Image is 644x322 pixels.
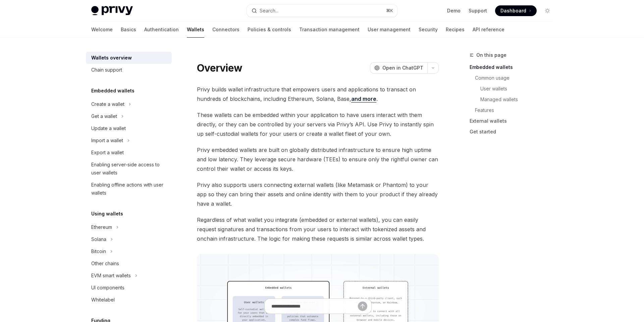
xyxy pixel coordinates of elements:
[86,147,172,159] a: Export a wallet
[197,62,242,74] h1: Overview
[91,66,122,74] div: Chain support
[86,64,172,76] a: Chain support
[121,22,136,38] a: Basics
[91,210,123,218] h5: Using wallets
[187,22,204,38] a: Wallets
[247,5,397,17] button: Open search
[248,22,291,38] a: Policies & controls
[86,110,172,122] button: Toggle Get a wallet section
[91,6,133,15] img: light logo
[212,22,239,38] a: Connectors
[446,22,465,38] a: Recipes
[91,22,113,38] a: Welcome
[447,7,461,14] a: Demo
[197,85,439,104] span: Privy builds wallet infrastructure that empowers users and applications to transact on hundreds o...
[86,179,172,199] a: Enabling offline actions with user wallets
[86,294,172,306] a: Whitelabel
[386,8,393,13] span: ⌘ K
[271,299,358,314] input: Ask a question...
[370,62,427,74] button: Open in ChatGPT
[91,124,126,132] div: Update a wallet
[470,105,558,116] a: Features
[86,282,172,294] a: UI components
[470,83,558,94] a: User wallets
[91,161,168,177] div: Enabling server-side access to user wallets
[91,181,168,197] div: Enabling offline actions with user wallets
[91,100,124,108] div: Create a wallet
[86,134,172,147] button: Toggle Import a wallet section
[86,245,172,257] button: Toggle Bitcoin section
[144,22,179,38] a: Authentication
[473,22,504,38] a: API reference
[500,7,526,14] span: Dashboard
[368,22,411,38] a: User management
[470,116,558,126] a: External wallets
[91,247,106,255] div: Bitcoin
[91,284,124,292] div: UI components
[91,136,123,145] div: Import a wallet
[91,223,112,231] div: Ethereum
[470,126,558,137] a: Get started
[419,22,438,38] a: Security
[382,65,423,71] span: Open in ChatGPT
[86,122,172,134] a: Update a wallet
[358,301,367,311] button: Send message
[197,110,439,138] span: These wallets can be embedded within your application to have users interact with them directly, ...
[91,54,132,62] div: Wallets overview
[351,95,376,103] a: and more
[299,22,360,38] a: Transaction management
[197,215,439,243] span: Regardless of what wallet you integrate (embedded or external wallets), you can easily request si...
[91,296,115,304] div: Whitelabel
[476,51,506,59] span: On this page
[470,73,558,83] a: Common usage
[197,180,439,208] span: Privy also supports users connecting external wallets (like Metamask or Phantom) to your app so t...
[86,221,172,233] button: Toggle Ethereum section
[86,270,172,282] button: Toggle EVM smart wallets section
[86,257,172,270] a: Other chains
[470,94,558,105] a: Managed wallets
[91,259,119,268] div: Other chains
[469,7,487,14] a: Support
[495,5,537,16] a: Dashboard
[91,149,124,157] div: Export a wallet
[197,145,439,173] span: Privy embedded wallets are built on globally distributed infrastructure to ensure high uptime and...
[91,272,131,280] div: EVM smart wallets
[542,5,553,16] button: Toggle dark mode
[91,112,117,120] div: Get a wallet
[91,235,106,243] div: Solana
[260,7,278,15] div: Search...
[86,52,172,64] a: Wallets overview
[91,87,135,95] h5: Embedded wallets
[86,233,172,245] button: Toggle Solana section
[86,98,172,110] button: Toggle Create a wallet section
[86,159,172,179] a: Enabling server-side access to user wallets
[470,62,558,73] a: Embedded wallets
